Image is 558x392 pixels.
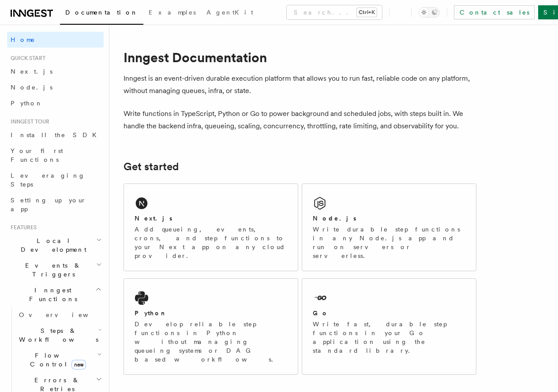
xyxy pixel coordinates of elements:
[149,9,196,16] span: Examples
[7,236,96,254] span: Local Development
[287,5,382,19] button: Search...Ctrl+K
[7,55,45,62] span: Quick start
[302,278,476,375] a: GoWrite fast, durable step functions in your Go application using the standard library.
[135,309,167,317] h2: Python
[135,320,287,364] p: Develop reliable step functions in Python without managing queueing systems or DAG based workflows.
[302,183,476,271] a: Node.jsWrite durable step functions in any Node.js app and run on servers or serverless.
[135,214,172,223] h2: Next.js
[19,311,110,318] span: Overview
[313,214,356,223] h2: Node.js
[124,183,298,271] a: Next.jsAdd queueing, events, crons, and step functions to your Next app on any cloud provider.
[7,127,104,143] a: Install the SDK
[71,360,86,370] span: new
[11,131,102,138] span: Install the SDK
[357,8,377,17] kbd: Ctrl+K
[419,7,440,18] button: Toggle dark mode
[11,100,43,107] span: Python
[11,84,52,91] span: Node.js
[7,79,104,95] a: Node.js
[7,63,104,79] a: Next.js
[11,147,63,163] span: Your first Functions
[124,108,476,132] p: Write functions in TypeScript, Python or Go to power background and scheduled jobs, with steps bu...
[201,3,258,24] a: AgentKit
[7,282,104,307] button: Inngest Functions
[65,9,138,16] span: Documentation
[11,197,86,213] span: Setting up your app
[7,168,104,192] a: Leveraging Steps
[7,286,95,303] span: Inngest Functions
[7,233,104,258] button: Local Development
[7,118,49,125] span: Inngest tour
[7,95,104,111] a: Python
[7,143,104,168] a: Your first Functions
[124,72,476,97] p: Inngest is an event-driven durable execution platform that allows you to run fast, reliable code ...
[7,261,96,279] span: Events & Triggers
[124,161,179,173] a: Get started
[15,307,104,323] a: Overview
[15,323,104,347] button: Steps & Workflows
[15,326,98,344] span: Steps & Workflows
[7,224,37,231] span: Features
[15,351,97,369] span: Flow Control
[124,278,298,375] a: PythonDevelop reliable step functions in Python without managing queueing systems or DAG based wo...
[135,225,287,260] p: Add queueing, events, crons, and step functions to your Next app on any cloud provider.
[60,3,143,25] a: Documentation
[313,309,329,317] h2: Go
[15,347,104,372] button: Flow Controlnew
[124,49,476,65] h1: Inngest Documentation
[206,9,253,16] span: AgentKit
[11,35,35,44] span: Home
[11,172,85,188] span: Leveraging Steps
[143,3,201,24] a: Examples
[7,192,104,217] a: Setting up your app
[313,320,465,355] p: Write fast, durable step functions in your Go application using the standard library.
[7,258,104,282] button: Events & Triggers
[454,5,535,19] a: Contact sales
[11,68,52,75] span: Next.js
[313,225,465,260] p: Write durable step functions in any Node.js app and run on servers or serverless.
[7,32,104,48] a: Home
